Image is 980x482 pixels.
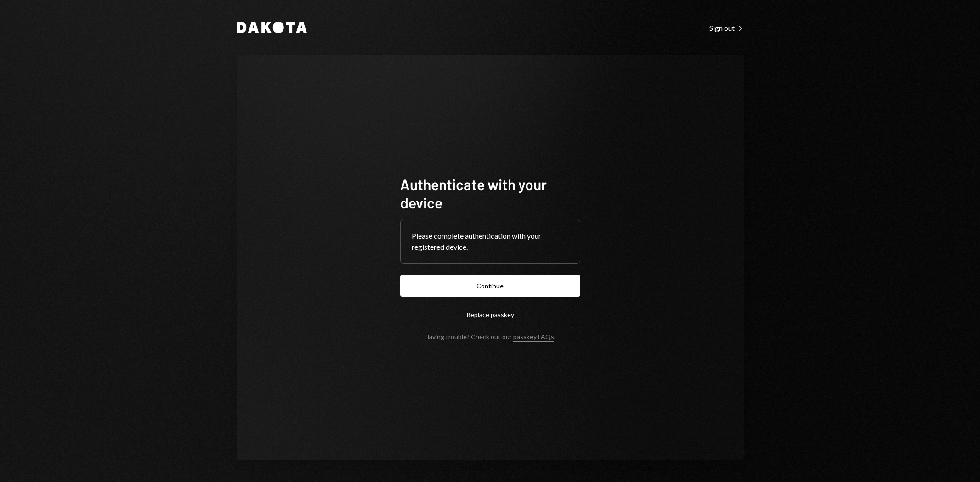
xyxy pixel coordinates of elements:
div: Sign out [709,23,744,33]
div: Please complete authentication with your registered device. [412,230,569,252]
button: Continue [400,275,580,297]
h1: Authenticate with your device [400,175,580,212]
a: passkey FAQs [513,333,554,342]
div: Having trouble? Check out our . [425,333,555,341]
button: Replace passkey [400,304,580,325]
a: Sign out [709,22,744,33]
